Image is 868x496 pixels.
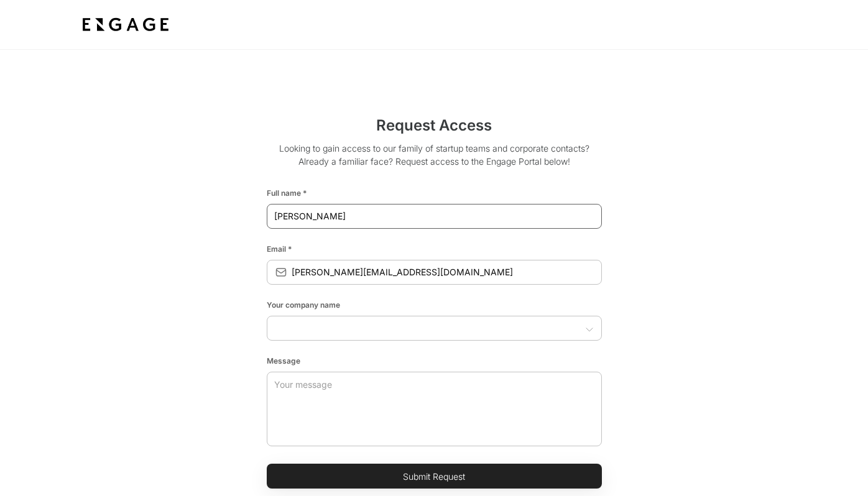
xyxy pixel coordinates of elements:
button: Open [583,323,596,336]
input: Your email [292,261,602,283]
button: Submit Request [267,464,602,489]
div: Full name * [267,183,602,199]
div: Your company name [267,295,602,311]
h2: Request Access [267,114,602,142]
div: Message [267,351,602,367]
div: Email * [267,239,602,255]
input: Your Name [267,205,602,227]
p: Looking to gain access to our family of startup teams and corporate contacts? Already a familiar ... [267,142,602,178]
img: bdf1fb74-1727-4ba0-a5bd-bc74ae9fc70b.jpeg [80,14,172,36]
